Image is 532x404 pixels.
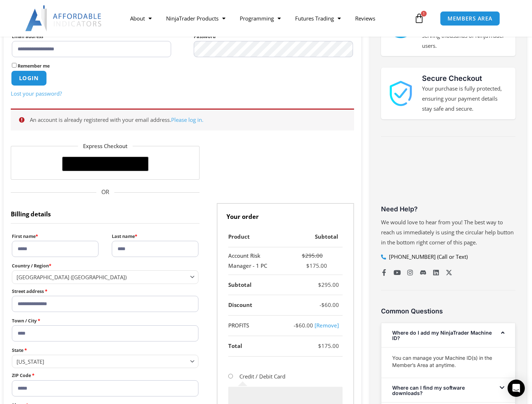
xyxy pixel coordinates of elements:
[295,322,299,329] span: $
[12,261,198,270] label: Country / Region
[112,232,198,241] label: Last name
[422,84,509,114] p: Your purchase is fully protected, ensuring your payment details stay safe and secure.
[228,247,288,275] td: Account Risk Manager - 1 PC
[171,116,203,123] a: Please log in.
[318,281,339,288] bdi: 295.00
[288,10,348,27] a: Futures Trading
[388,81,413,106] img: 1000913 | Affordable Indicators – NinjaTrader
[12,355,198,368] span: State
[508,380,525,397] div: Open Intercom Messenger
[11,70,47,86] button: Login
[239,373,285,380] label: Credit / Debit Card
[228,295,288,316] th: Discount
[12,270,198,284] span: Country / Region
[12,316,198,325] label: Town / City
[17,274,187,281] span: United States (US)
[381,323,515,347] div: Where do I add my NinjaTrader Machine ID?
[381,347,515,378] div: Where do I add my NinjaTrader Machine ID?
[403,8,435,29] a: 1
[228,227,288,247] th: Product
[387,252,468,262] span: [PHONE_NUMBER] (Call or Text)
[448,16,492,21] span: MEMBERS AREA
[295,322,313,329] span: 60.00
[287,227,342,247] th: Subtotal
[11,187,199,198] span: OR
[321,301,325,308] span: $
[381,205,516,213] h3: Need Help?
[233,10,288,27] a: Programming
[422,73,509,84] h3: Secure Checkout
[381,307,516,315] h3: Common Questions
[381,378,515,402] div: Where can I find my software downloads?
[421,11,427,17] span: 1
[12,287,198,296] label: Street address
[159,10,233,27] a: NinjaTrader Products
[318,342,321,349] span: $
[302,252,305,259] span: $
[306,262,327,269] bdi: 175.00
[18,63,50,69] span: Remember me
[25,5,102,31] img: LogoAI | Affordable Indicators – NinjaTrader
[123,10,412,27] nav: Menu
[12,232,98,241] label: First name
[123,10,159,27] a: About
[318,342,339,349] bdi: 175.00
[217,203,354,227] h3: Your order
[30,115,343,125] li: An account is already registered with your email address.
[11,90,62,97] a: Lost your password?
[392,385,465,396] a: Where can I find my software downloads?
[62,157,148,171] button: Buy with GPay
[12,371,198,380] label: ZIP Code
[306,262,309,269] span: $
[318,281,321,288] span: $
[315,322,339,329] a: Remove profits coupon
[287,316,342,336] td: -
[228,342,242,349] strong: Total
[12,63,17,68] input: Remember me
[228,281,252,288] strong: Subtotal
[392,354,505,369] p: You can manage your Machine ID(s) in the Member’s Area at anytime.
[302,252,323,259] bdi: 295.00
[78,141,133,151] legend: Express Checkout
[440,11,500,26] a: MEMBERS AREA
[17,358,187,365] span: Alabama
[381,149,516,203] iframe: Customer reviews powered by Trustpilot
[348,10,382,27] a: Reviews
[321,301,339,308] bdi: 60.00
[320,301,321,308] span: -
[381,219,514,246] span: We would love to hear from you! The best way to reach us immediately is using the circular help b...
[392,330,492,341] a: Where do I add my NinjaTrader Machine ID?
[11,203,199,224] h3: Billing details
[12,346,198,355] label: State
[228,316,288,336] th: PROFITS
